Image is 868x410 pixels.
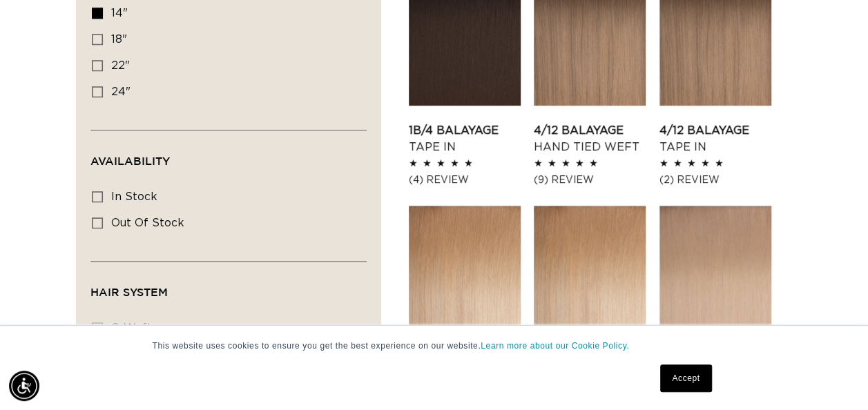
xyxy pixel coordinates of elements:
iframe: Chat Widget [799,344,868,410]
a: 4/12 Balayage Hand Tied Weft [534,122,646,155]
span: 18" [111,34,127,45]
summary: Hair System (0 selected) [90,262,367,311]
span: Hair System [90,286,168,298]
div: Accessibility Menu [9,371,39,401]
a: Accept [660,364,711,392]
span: In stock [111,191,157,202]
summary: Availability (0 selected) [90,130,367,180]
a: Learn more about our Cookie Policy. [481,341,629,351]
span: Out of stock [111,217,184,228]
span: 22" [111,60,130,71]
a: 1B/4 Balayage Tape In [409,122,521,155]
span: Availability [90,155,170,167]
span: 14" [111,8,128,19]
p: This website uses cookies to ensure you get the best experience on our website. [153,340,716,352]
span: 24" [111,86,131,97]
a: 4/12 Balayage Tape In [659,122,771,155]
